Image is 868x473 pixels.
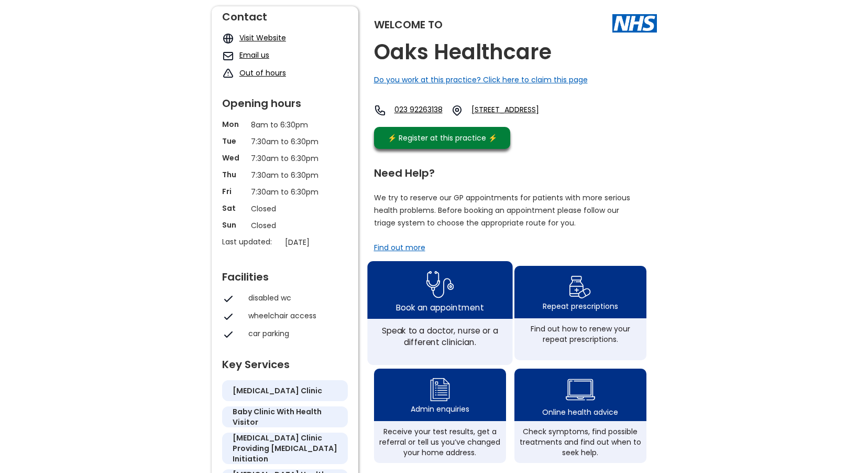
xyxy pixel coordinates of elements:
[394,104,443,116] a: 023 92263138
[382,132,503,144] div: ⚡️ Register at this practice ⚡️
[374,127,510,149] a: ⚡️ Register at this practice ⚡️
[569,273,591,301] img: repeat prescription icon
[222,50,234,62] img: mail icon
[248,328,343,339] div: car parking
[233,433,337,464] h5: [MEDICAL_DATA] clinic providing [MEDICAL_DATA] initiation
[222,153,246,163] p: Wed
[251,203,319,214] p: Closed
[239,50,269,60] a: Email us
[222,354,348,370] div: Key Services
[451,104,463,116] img: practice location icon
[222,33,234,45] img: globe icon
[222,220,246,230] p: Sun
[222,203,246,213] p: Sat
[374,191,631,229] p: We try to reserve our GP appointments for patients with more serious health problems. Before book...
[251,186,319,198] p: 7:30am to 6:30pm
[222,186,246,197] p: Fri
[233,406,337,427] h5: baby clinic with health visitor
[374,242,425,253] a: Find out more
[520,324,641,345] div: Find out how to renew your repeat prescriptions.
[373,325,507,348] div: Speak to a doctor, nurse or a different clinician.
[367,261,512,365] a: book appointment icon Book an appointmentSpeak to a doctor, nurse or a different clinician.
[222,68,234,80] img: exclamation icon
[222,236,280,247] p: Last updated:
[222,6,348,22] div: Contact
[374,104,386,116] img: telephone icon
[374,163,646,178] div: Need Help?
[251,220,319,231] p: Closed
[374,40,552,64] h2: Oaks Healthcare
[251,119,319,131] p: 8am to 6:30pm
[233,385,322,396] h5: [MEDICAL_DATA] clinic
[542,407,618,417] div: Online health advice
[374,19,443,30] div: Welcome to
[520,426,641,458] div: Check symptoms, find possible treatments and find out when to seek help.
[374,74,588,85] a: Do you work at this practice? Click here to claim this page
[222,119,246,130] p: Mon
[374,369,506,463] a: admin enquiry iconAdmin enquiriesReceive your test results, get a referral or tell us you’ve chan...
[251,153,319,164] p: 7:30am to 6:30pm
[514,266,646,360] a: repeat prescription iconRepeat prescriptionsFind out how to renew your repeat prescriptions.
[239,68,286,78] a: Out of hours
[471,104,568,116] a: [STREET_ADDRESS]
[239,33,286,43] a: Visit Website
[222,136,246,146] p: Tue
[566,372,595,407] img: health advice icon
[426,267,454,302] img: book appointment icon
[411,404,469,414] div: Admin enquiries
[222,93,348,109] div: Opening hours
[222,266,348,282] div: Facilities
[428,375,452,404] img: admin enquiry icon
[248,293,343,303] div: disabled wc
[514,369,646,463] a: health advice iconOnline health adviceCheck symptoms, find possible treatments and find out when ...
[285,236,353,248] p: [DATE]
[251,136,319,147] p: 7:30am to 6:30pm
[251,169,319,181] p: 7:30am to 6:30pm
[248,310,343,321] div: wheelchair access
[222,169,246,180] p: Thu
[396,301,484,313] div: Book an appointment
[612,14,657,32] img: The NHS logo
[379,426,501,458] div: Receive your test results, get a referral or tell us you’ve changed your home address.
[543,301,618,311] div: Repeat prescriptions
